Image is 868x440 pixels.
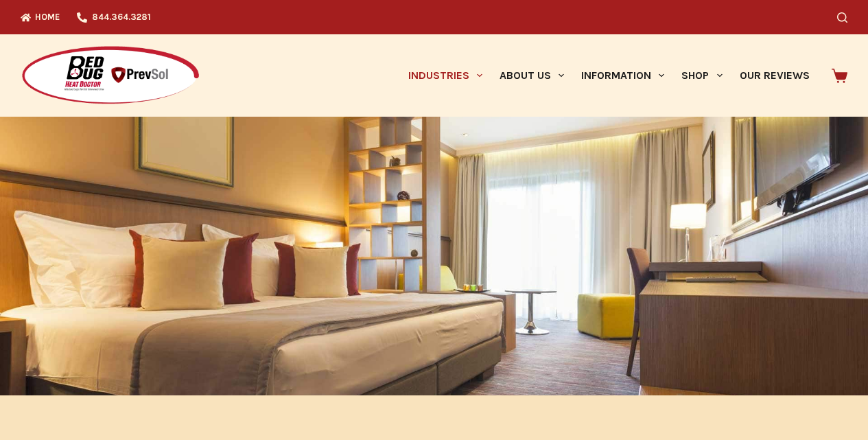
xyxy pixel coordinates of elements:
a: Shop [673,34,731,117]
a: About Us [491,34,572,117]
img: Prevsol/Bed Bug Heat Doctor [21,45,200,106]
a: Industries [399,34,491,117]
a: Our Reviews [731,34,818,117]
nav: Primary [399,34,818,117]
a: Information [573,34,673,117]
button: Search [837,12,847,23]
